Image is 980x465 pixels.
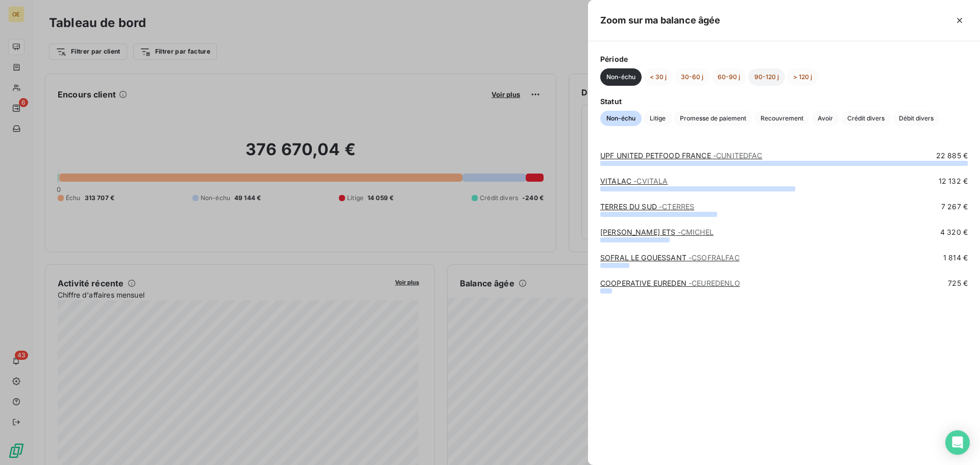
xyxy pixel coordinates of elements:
[600,111,642,126] button: Non-échu
[678,228,714,236] span: - CMICHEL
[939,176,968,186] span: 12 132 €
[754,111,810,126] button: Recouvrement
[713,151,763,160] span: - CUNITEDFAC
[841,111,891,126] button: Crédit divers
[941,202,968,212] span: 7 267 €
[787,68,818,86] button: > 120 j
[600,253,740,262] a: SOFRAL LE GOUESSANT
[600,228,714,236] a: [PERSON_NAME] ETS
[943,253,968,263] span: 1 814 €
[893,111,940,126] button: Débit divers
[644,68,673,86] button: < 30 j
[812,111,839,126] button: Avoir
[936,151,968,161] span: 22 885 €
[600,177,668,185] a: VITALAC
[600,151,763,160] a: UPF UNITED PETFOOD FRANCE
[675,68,709,86] button: 30-60 j
[689,253,740,262] span: - CSOFRALFAC
[600,96,968,107] span: Statut
[600,54,968,64] span: Période
[674,111,752,126] button: Promesse de paiement
[712,68,746,86] button: 60-90 j
[948,278,968,288] span: 725 €
[600,202,694,211] a: TERRES DU SUD
[940,227,968,237] span: 4 320 €
[600,13,721,28] h5: Zoom sur ma balance âgée
[748,68,785,86] button: 90-120 j
[644,111,672,126] button: Litige
[600,279,740,287] a: COOPERATIVE EUREDEN
[689,279,740,287] span: - CEUREDENLO
[633,177,668,185] span: - CVITALA
[600,68,642,86] button: Non-échu
[945,430,970,455] div: Open Intercom Messenger
[659,202,694,211] span: - CTERRES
